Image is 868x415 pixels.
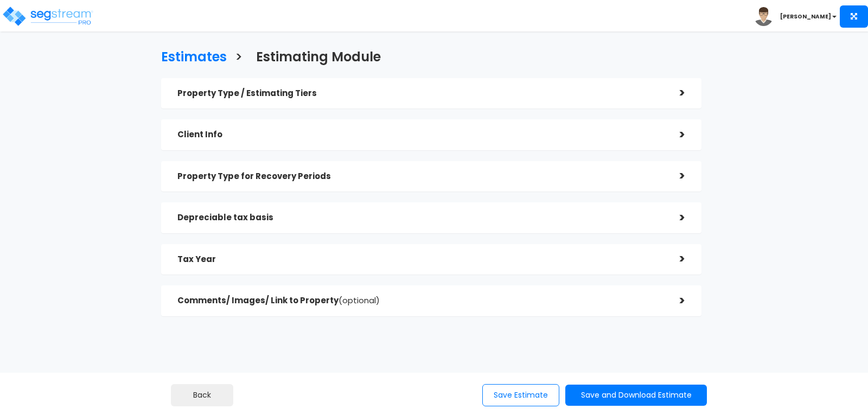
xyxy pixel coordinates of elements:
h3: Estimating Module [256,50,381,67]
a: Back [171,384,233,406]
img: logo_pro_r.png [2,5,94,27]
h5: Depreciable tax basis [177,213,663,222]
img: avatar.png [754,7,773,26]
div: > [663,292,685,309]
a: Estimates [153,39,227,72]
h3: Estimates [161,50,227,67]
h5: Client Info [177,130,663,139]
a: Estimating Module [248,39,381,72]
button: Save and Download Estimate [565,385,707,406]
h3: > [235,50,242,67]
h5: Property Type for Recovery Periods [177,172,663,181]
div: > [663,209,685,226]
b: [PERSON_NAME] [780,12,831,21]
button: Save Estimate [482,384,559,406]
div: > [663,251,685,267]
h5: Comments/ Images/ Link to Property [177,296,663,305]
span: (optional) [339,295,380,306]
h5: Property Type / Estimating Tiers [177,89,663,98]
h5: Tax Year [177,255,663,264]
div: > [663,126,685,143]
div: > [663,85,685,101]
div: > [663,168,685,184]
